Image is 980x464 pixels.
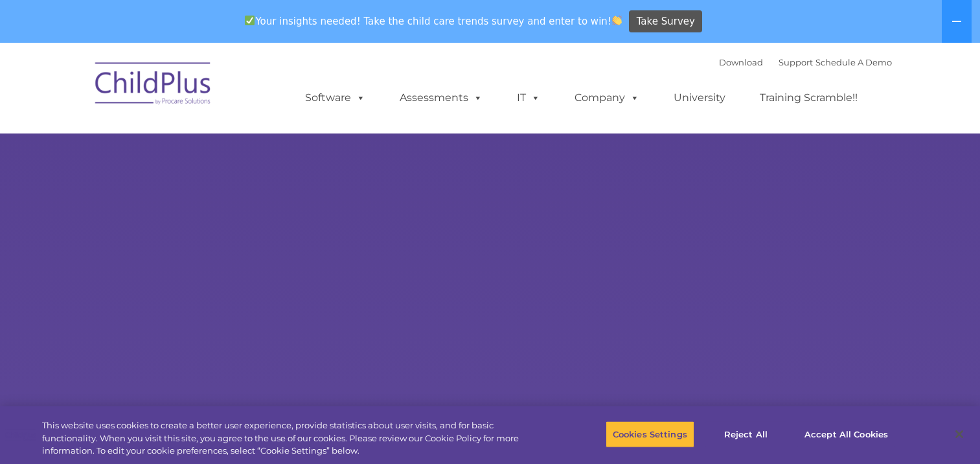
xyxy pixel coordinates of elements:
[797,421,895,448] button: Accept All Cookies
[719,57,763,67] a: Download
[779,57,813,67] a: Support
[629,10,702,33] a: Take Survey
[292,85,378,111] a: Software
[89,53,218,118] img: ChildPlus by Procare Solutions
[612,16,622,25] img: 👏
[719,57,892,67] font: |
[661,85,738,111] a: University
[504,85,553,111] a: IT
[606,421,694,448] button: Cookies Settings
[637,10,695,33] span: Take Survey
[815,57,892,67] a: Schedule A Demo
[387,85,496,111] a: Assessments
[705,421,786,448] button: Reject All
[42,419,539,458] div: This website uses cookies to create a better user experience, provide statistics about user visit...
[747,85,871,111] a: Training Scramble!!
[245,16,255,25] img: ✅
[945,420,974,448] button: Close
[562,85,652,111] a: Company
[240,8,628,34] span: Your insights needed! Take the child care trends survey and enter to win!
